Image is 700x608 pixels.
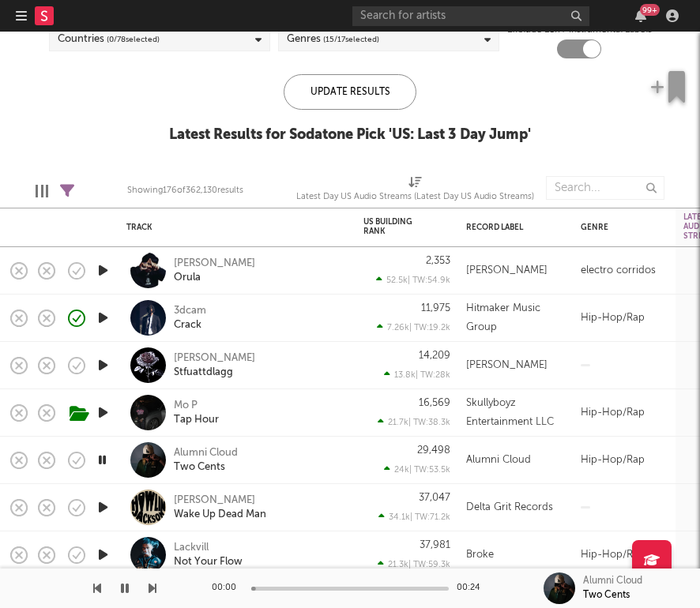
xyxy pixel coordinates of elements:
[174,271,201,285] a: Orula
[466,394,565,432] div: Skullyboyz Entertainment LLC
[60,168,74,214] div: Filters(4 filters active)
[466,261,548,280] div: [PERSON_NAME]
[287,30,379,49] div: Genres
[363,512,450,522] div: 34.1k | TW: 71.2k
[573,437,676,484] div: Hip-Hop/Rap
[466,223,541,232] div: Record Label
[363,217,427,236] div: US Building Rank
[419,351,450,361] div: 14,209
[174,446,238,460] a: Alumni Cloud
[573,389,676,437] div: Hip-Hop/Rap
[174,541,209,555] a: Lackvill
[107,30,160,49] span: ( 0 / 78 selected)
[635,9,646,22] button: 99+
[352,6,589,26] input: Search for artists
[419,493,450,503] div: 37,047
[174,257,255,271] a: [PERSON_NAME]
[421,303,450,313] div: 11,975
[174,318,201,332] a: Crack
[466,498,553,517] div: Delta Grit Records
[573,531,676,579] div: Hip-Hop/Rap
[323,30,379,49] span: ( 15 / 17 selected)
[363,559,450,569] div: 21.3k | TW: 59.3k
[546,176,664,200] input: Search...
[36,168,48,214] div: Edit Columns
[174,494,255,508] a: [PERSON_NAME]
[58,30,160,49] div: Countries
[466,546,494,565] div: Broke
[169,126,531,144] div: Latest Results for Sodatone Pick ' US: Last 3 Day Jump '
[174,366,233,380] a: Stfuattdlagg
[420,540,450,550] div: 37,981
[174,460,225,475] a: Two Cents
[284,74,416,110] div: Update Results
[174,304,206,318] a: 3dcam
[583,588,630,602] div: Two Cents
[640,4,660,16] div: 99 +
[363,370,450,380] div: 13.8k | TW: 28k
[466,451,531,470] div: Alumni Cloud
[466,299,565,337] div: Hitmaker Music Group
[581,223,660,232] div: Genre
[212,579,243,598] div: 00:00
[127,182,243,201] div: Showing 176 of 362,130 results
[296,168,534,214] div: Latest Day US Audio Streams (Latest Day US Audio Streams)
[174,351,255,366] a: [PERSON_NAME]
[174,399,198,413] a: Mo P
[174,508,266,522] a: Wake Up Dead Man
[126,223,340,232] div: Track
[417,445,450,456] div: 29,498
[419,398,450,408] div: 16,569
[573,295,676,342] div: Hip-Hop/Rap
[466,356,548,375] div: [PERSON_NAME]
[363,275,450,285] div: 52.5k | TW: 54.9k
[573,247,676,295] div: electro corridos
[174,413,219,427] a: Tap Hour
[363,417,450,427] div: 21.7k | TW: 38.3k
[363,464,450,475] div: 24k | TW: 53.5k
[426,256,450,266] div: 2,353
[174,555,243,569] a: Not Your Flow
[127,168,243,214] div: Showing 176 of 362,130 results
[457,579,488,598] div: 00:24
[583,574,642,588] div: Alumni Cloud
[296,188,534,207] div: Latest Day US Audio Streams (Latest Day US Audio Streams)
[363,322,450,332] div: 7.26k | TW: 19.2k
